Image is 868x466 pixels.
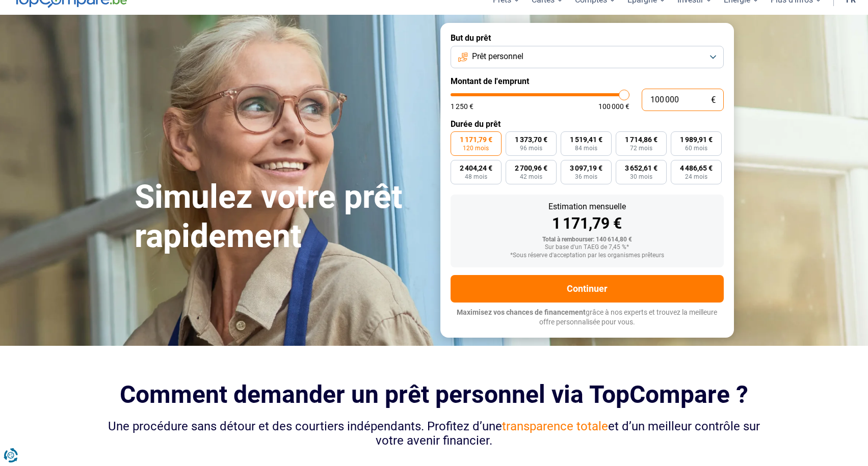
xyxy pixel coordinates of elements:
span: Maximisez vos chances de financement [457,308,586,316]
span: 96 mois [520,145,542,151]
span: 1 519,41 € [570,136,602,143]
span: 48 mois [465,174,487,180]
button: Continuer [451,275,724,303]
div: 1 171,79 € [459,216,716,231]
p: grâce à nos experts et trouvez la meilleure offre personnalisée pour vous. [451,308,724,327]
div: Total à rembourser: 140 614,80 € [459,236,716,243]
span: 1 714,86 € [625,136,657,143]
span: 36 mois [575,174,597,180]
span: 1 250 € [451,103,474,110]
span: 2 700,96 € [515,165,547,172]
span: 60 mois [685,145,707,151]
span: 100 000 € [598,103,629,110]
span: 1 989,91 € [680,136,713,143]
label: Durée du prêt [451,119,724,129]
h1: Simulez votre prêt rapidement [135,178,428,256]
button: Prêt personnel [451,46,724,68]
h2: Comment demander un prêt personnel via TopCompare ? [104,380,765,408]
span: 1 373,70 € [515,136,547,143]
span: 120 mois [463,145,489,151]
span: 24 mois [685,174,707,180]
span: 2 404,24 € [460,165,492,172]
span: 3 652,61 € [625,165,657,172]
span: Prêt personnel [472,51,523,62]
span: 42 mois [520,174,542,180]
div: *Sous réserve d'acceptation par les organismes prêteurs [459,252,716,259]
span: 72 mois [630,145,652,151]
label: Montant de l'emprunt [451,76,724,86]
div: Sur base d'un TAEG de 7,45 %* [459,244,716,251]
span: 4 486,65 € [680,165,713,172]
span: 1 171,79 € [460,136,492,143]
span: 30 mois [630,174,652,180]
span: 3 097,19 € [570,165,602,172]
div: Estimation mensuelle [459,203,716,211]
span: € [711,96,716,104]
span: 84 mois [575,145,597,151]
label: But du prêt [451,33,724,43]
div: Une procédure sans détour et des courtiers indépendants. Profitez d’une et d’un meilleur contrôle... [104,419,765,449]
span: transparence totale [502,419,608,433]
